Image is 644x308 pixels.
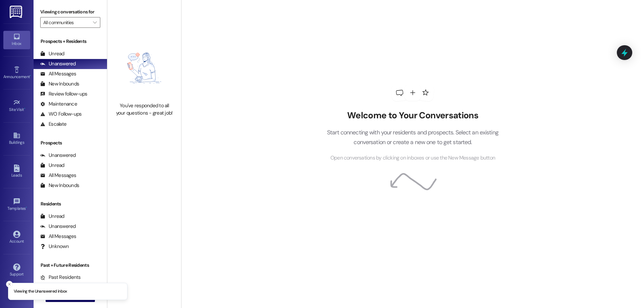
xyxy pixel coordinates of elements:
div: WO Follow-ups [40,111,82,118]
label: Viewing conversations for [40,7,100,17]
div: Prospects [34,139,107,146]
button: Close toast [6,281,13,288]
div: Residents [34,200,107,207]
div: Unread [40,162,64,169]
span: Open conversations by clicking on inboxes or use the New Message button [330,154,495,162]
input: All communities [43,17,90,28]
div: Unanswered [40,60,76,67]
div: Prospects + Residents [34,38,107,45]
p: Viewing the Unanswered inbox [14,289,67,295]
div: Escalate [40,121,66,128]
div: Unread [40,213,64,220]
a: Buildings [3,130,30,148]
a: Account [3,229,30,247]
div: New Inbounds [40,80,79,87]
div: New Inbounds [40,182,79,189]
div: All Messages [40,172,76,179]
div: Past Residents [40,274,81,281]
img: empty-state [115,37,174,99]
a: Leads [3,163,30,181]
p: Start connecting with your residents and prospects. Select an existing conversation or create a n... [317,128,508,147]
div: All Messages [40,233,76,240]
div: Maintenance [40,101,77,108]
div: Unanswered [40,223,76,230]
div: Unread [40,50,64,57]
div: Review follow-ups [40,90,87,98]
div: All Messages [40,70,76,77]
a: Inbox [3,31,30,49]
a: Site Visit • [3,97,30,115]
a: Support [3,261,30,280]
h2: Welcome to Your Conversations [317,110,508,121]
a: Templates • [3,196,30,214]
img: ResiDesk Logo [10,6,23,18]
span: • [24,106,25,111]
div: You've responded to all your questions - great job! [115,102,174,117]
span: • [30,73,31,78]
div: Unanswered [40,152,76,159]
i:  [93,20,97,25]
div: Past + Future Residents [34,262,107,269]
span: • [26,205,27,210]
div: Unknown [40,243,69,250]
